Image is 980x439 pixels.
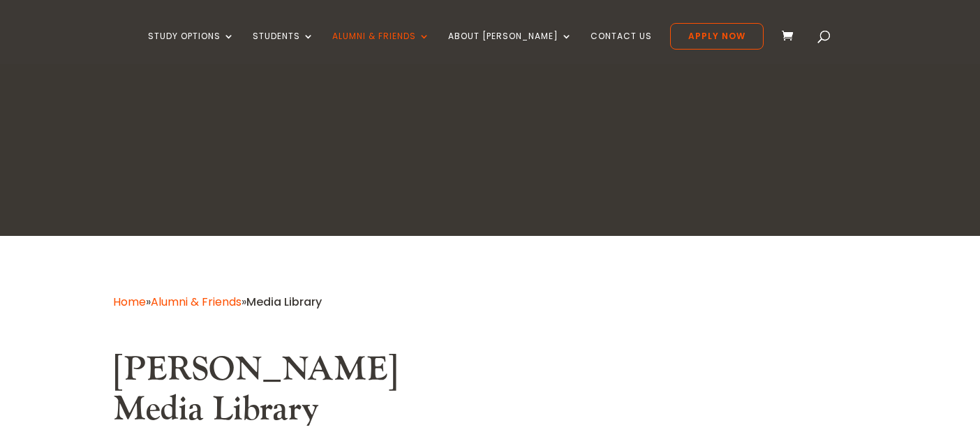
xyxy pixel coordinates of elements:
span: » » [113,294,322,310]
span: Media Library [246,294,322,310]
a: Apply Now [670,23,764,50]
h2: [PERSON_NAME] Media Library [113,350,469,437]
a: Contact Us [591,31,652,64]
a: About [PERSON_NAME] [448,31,572,64]
a: Alumni & Friends [151,294,242,310]
a: Students [253,31,314,64]
a: Alumni & Friends [332,31,430,64]
a: Study Options [148,31,235,64]
a: Home [113,294,146,310]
